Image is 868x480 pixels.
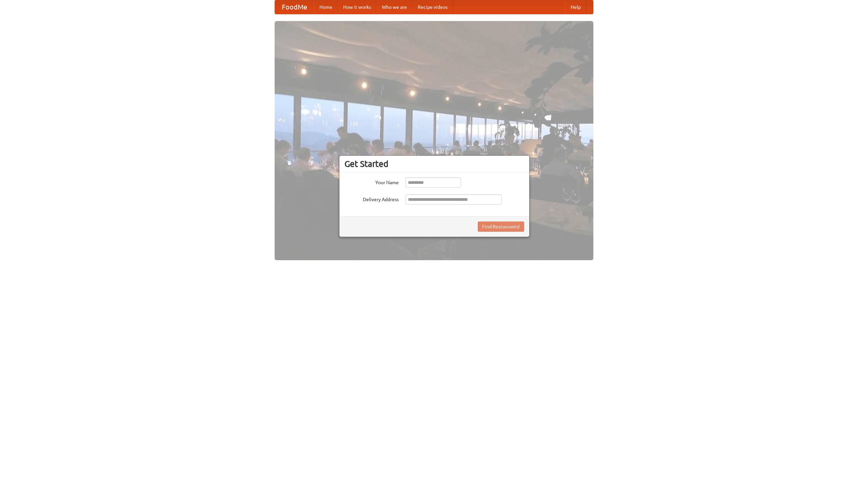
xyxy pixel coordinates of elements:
a: Home [314,0,338,14]
a: Help [565,0,586,14]
a: How it works [338,0,376,14]
button: Find Restaurants! [478,222,524,232]
a: Who we are [376,0,412,14]
label: Your Name [344,177,399,186]
label: Delivery Address [344,194,399,203]
h3: Get Started [344,159,524,169]
a: FoodMe [275,0,314,14]
a: Recipe videos [412,0,453,14]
